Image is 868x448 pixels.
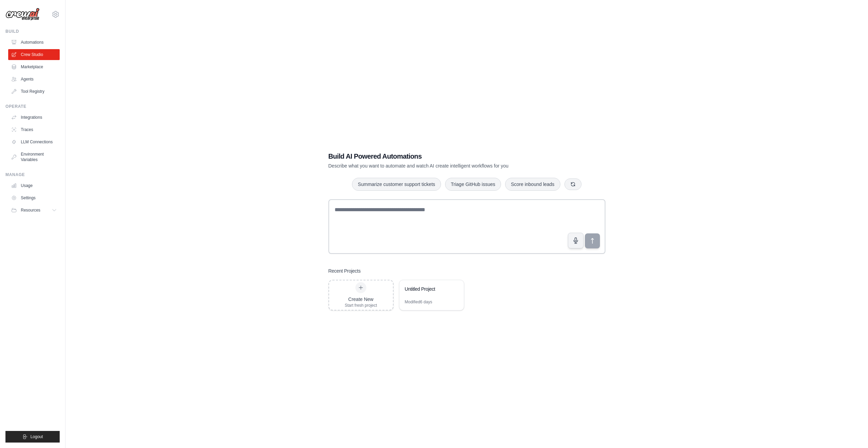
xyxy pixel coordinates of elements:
[8,49,60,60] a: Crew Studio
[328,268,361,274] h3: Recent Projects
[8,124,60,135] a: Traces
[5,172,60,177] div: Manage
[405,299,432,305] div: Modified 6 days
[8,180,60,191] a: Usage
[8,112,60,123] a: Integrations
[5,431,60,443] button: Logout
[8,61,60,72] a: Marketplace
[568,233,584,248] button: Click to speak your automation idea
[8,136,60,147] a: LLM Connections
[328,162,558,169] p: Describe what you want to automate and watch AI create intelligent workflows for you
[8,37,60,48] a: Automations
[505,178,560,191] button: Score inbound leads
[8,86,60,97] a: Tool Registry
[5,8,40,21] img: Logo
[30,434,43,439] span: Logout
[8,74,60,85] a: Agents
[21,207,40,213] span: Resources
[328,151,558,161] h1: Build AI Powered Automations
[405,286,452,292] div: Untitled Project
[345,296,377,303] div: Create New
[5,29,60,34] div: Build
[564,178,582,190] button: Get new suggestions
[8,192,60,203] a: Settings
[5,104,60,109] div: Operate
[345,303,377,308] div: Start fresh project
[445,178,501,191] button: Triage GitHub issues
[8,205,60,216] button: Resources
[8,149,60,165] a: Environment Variables
[352,178,441,191] button: Summarize customer support tickets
